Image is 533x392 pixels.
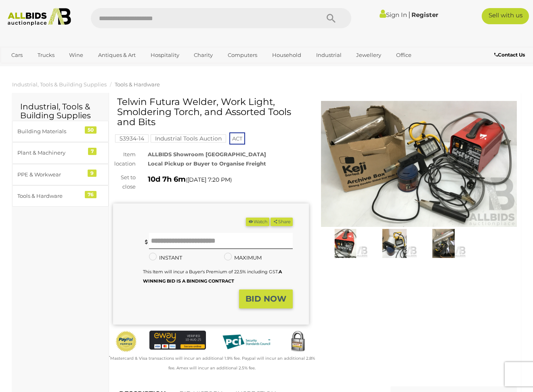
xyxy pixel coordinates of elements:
img: Telwin Futura Welder, Work Light, Smoldering Torch, and Assorted Tools and Bits [421,229,466,258]
img: Telwin Futura Welder, Work Light, Smoldering Torch, and Assorted Tools and Bits [323,229,368,258]
div: Set to close [107,173,142,192]
mark: Industrial Tools Auction [151,134,226,143]
img: Allbids.com.au [4,8,75,26]
div: Building Materials [17,127,84,136]
label: MAXIMUM [224,253,262,262]
div: 76 [85,191,97,198]
span: | [408,10,410,19]
a: Charity [189,48,218,62]
span: ACT [229,132,245,145]
a: Tools & Hardware [115,81,160,88]
img: Secured by Rapid SSL [287,331,309,353]
button: BID NOW [239,289,293,308]
div: 50 [85,126,97,134]
a: Building Materials 50 [12,121,109,142]
strong: 10d 7h 6m [148,175,186,184]
strong: BID NOW [246,294,286,304]
a: Office [391,48,417,62]
span: ( ) [186,176,232,183]
img: eWAY Payment Gateway [149,331,206,350]
a: Hospitality [145,48,185,62]
button: Share [271,218,293,226]
img: PCI DSS compliant [218,331,275,353]
a: PPE & Workwear 9 [12,164,109,185]
small: Mastercard & Visa transactions will incur an additional 1.9% fee. Paypal will incur an additional... [109,356,315,370]
div: Tools & Hardware [17,191,84,201]
div: PPE & Workwear [17,170,84,179]
a: Industrial, Tools & Building Supplies [12,81,107,88]
a: Sports [6,62,33,75]
li: Watch this item [246,218,269,226]
a: Cars [6,48,28,62]
div: Item location [107,150,142,169]
div: Plant & Machinery [17,148,84,157]
a: Industrial Tools Auction [151,135,226,142]
div: 7 [88,148,97,155]
label: INSTANT [149,253,182,262]
span: [DATE] 7:20 PM [187,176,230,183]
button: Search [311,8,351,28]
img: Telwin Futura Welder, Work Light, Smoldering Torch, and Assorted Tools and Bits [372,229,417,258]
a: Wine [64,48,88,62]
a: Sign In [380,11,407,19]
h2: Industrial, Tools & Building Supplies [20,102,101,120]
img: Official PayPal Seal [115,331,137,352]
a: Contact Us [494,50,527,59]
a: Computers [222,48,262,62]
strong: Local Pickup or Buyer to Organise Freight [148,160,266,167]
div: 9 [88,170,97,177]
a: 53934-14 [115,135,149,142]
a: [GEOGRAPHIC_DATA] [38,62,105,75]
a: Household [267,48,306,62]
b: Contact Us [494,52,525,58]
a: Register [411,11,438,19]
mark: 53934-14 [115,134,149,143]
strong: ALLBIDS Showroom [GEOGRAPHIC_DATA] [148,151,266,157]
small: This Item will incur a Buyer's Premium of 22.5% including GST. [143,269,282,284]
a: Antiques & Art [93,48,141,62]
a: Plant & Machinery 7 [12,142,109,164]
a: Industrial [311,48,347,62]
a: Sell with us [482,8,529,24]
h1: Telwin Futura Welder, Work Light, Smoldering Torch, and Assorted Tools and Bits [117,97,307,128]
a: Jewellery [351,48,386,62]
img: Telwin Futura Welder, Work Light, Smoldering Torch, and Assorted Tools and Bits [321,101,517,227]
a: Tools & Hardware 76 [12,185,109,207]
a: Trucks [32,48,60,62]
button: Watch [246,218,269,226]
